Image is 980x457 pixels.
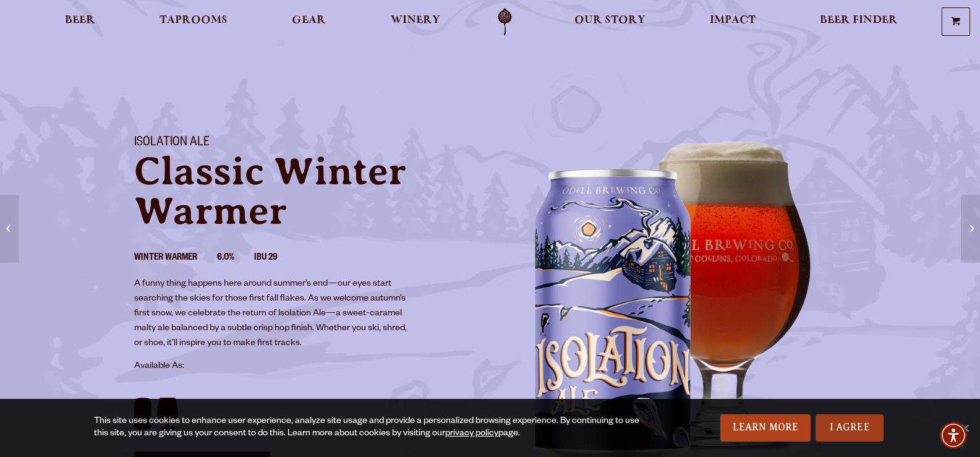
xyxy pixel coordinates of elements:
a: Beer Finder [812,8,906,36]
p: A funny thing happens here around summer’s end—our eyes start searching the skies for those first... [134,277,407,351]
div: Accessibility Menu [940,422,967,449]
a: Odell Home [482,8,528,36]
a: Our Story [566,8,654,36]
span: Gear [292,15,326,25]
a: Beer [57,8,103,36]
span: Winery [391,15,440,25]
p: Classic Winter Warmer [134,152,475,231]
li: Winter Warmer [134,250,217,267]
span: Impact [710,15,756,25]
a: Winery [383,8,448,36]
span: Beer [65,15,95,25]
p: Available As: [134,359,475,374]
div: This site uses cookies to enhance user experience, analyze site usage and provide a personalized ... [94,416,645,440]
a: privacy policy [445,429,498,439]
h1: Isolation Ale [134,135,475,152]
a: Gear [284,8,334,36]
a: Taprooms [151,8,236,36]
span: Our Story [574,15,646,25]
li: IBU 29 [254,250,297,267]
a: I Agree [816,414,884,442]
span: Taprooms [160,15,228,25]
a: Learn More [720,414,811,442]
span: Beer Finder [820,15,898,25]
li: 6.0% [217,250,254,267]
a: Impact [702,8,764,36]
